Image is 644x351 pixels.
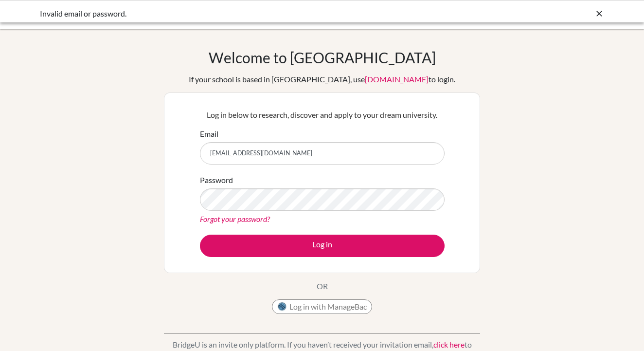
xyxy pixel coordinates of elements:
h1: Welcome to [GEOGRAPHIC_DATA] [209,49,436,66]
button: Log in with ManageBac [272,299,372,314]
button: Log in [200,235,445,257]
a: [DOMAIN_NAME] [365,74,429,84]
div: Invalid email or password. [40,8,458,19]
div: If your school is based in [GEOGRAPHIC_DATA], use to login. [189,74,455,85]
a: Forgot your password? [200,214,270,223]
p: Log in below to research, discover and apply to your dream university. [200,109,445,121]
p: OR [317,280,328,292]
label: Password [200,174,233,186]
a: click here [433,340,465,349]
label: Email [200,128,218,140]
